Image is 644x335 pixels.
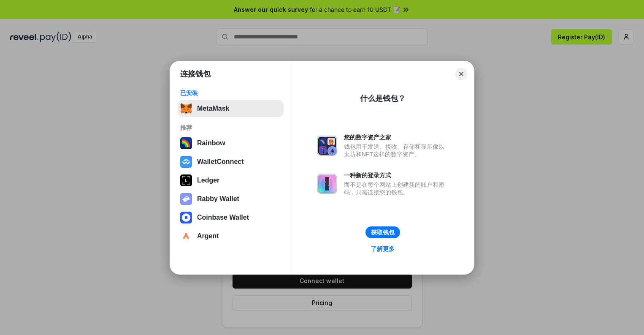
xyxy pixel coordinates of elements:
div: Ledger [197,177,219,184]
div: Rabby Wallet [197,195,239,203]
div: Coinbase Wallet [197,214,249,221]
div: Argent [197,232,219,240]
button: MetaMask [178,100,284,117]
button: Argent [178,228,284,245]
div: 您的数字资产之家 [344,133,449,141]
img: svg+xml,%3Csvg%20xmlns%3D%22http%3A%2F%2Fwww.w3.org%2F2000%2Fsvg%22%20width%3D%2228%22%20height%3... [180,174,192,186]
button: WalletConnect [178,153,284,170]
img: svg+xml,%3Csvg%20xmlns%3D%22http%3A%2F%2Fwww.w3.org%2F2000%2Fsvg%22%20fill%3D%22none%22%20viewBox... [317,174,337,194]
div: 什么是钱包？ [360,93,406,103]
button: Ledger [178,172,284,189]
img: svg+xml,%3Csvg%20fill%3D%22none%22%20height%3D%2233%22%20viewBox%3D%220%200%2035%2033%22%20width%... [180,103,192,114]
div: WalletConnect [197,158,244,166]
div: 了解更多 [371,245,395,253]
div: 已安装 [180,89,281,97]
button: Coinbase Wallet [178,209,284,226]
div: MetaMask [197,105,229,112]
div: 推荐 [180,124,281,131]
div: 钱包用于发送、接收、存储和显示像以太坊和NFT这样的数字资产。 [344,143,449,158]
img: svg+xml,%3Csvg%20width%3D%2228%22%20height%3D%2228%22%20viewBox%3D%220%200%2028%2028%22%20fill%3D... [180,212,192,223]
div: 获取钱包 [371,229,395,236]
a: 了解更多 [366,243,400,254]
button: Rainbow [178,135,284,152]
img: svg+xml,%3Csvg%20width%3D%2228%22%20height%3D%2228%22%20viewBox%3D%220%200%2028%2028%22%20fill%3D... [180,230,192,242]
div: 而不是在每个网站上创建新的账户和密码，只需连接您的钱包。 [344,181,449,196]
div: Rainbow [197,139,225,147]
h1: 连接钱包 [180,69,211,79]
div: 一种新的登录方式 [344,172,449,179]
button: 获取钱包 [365,226,400,238]
button: Rabby Wallet [178,191,284,207]
button: Close [455,68,467,80]
img: svg+xml,%3Csvg%20xmlns%3D%22http%3A%2F%2Fwww.w3.org%2F2000%2Fsvg%22%20fill%3D%22none%22%20viewBox... [180,193,192,205]
img: svg+xml,%3Csvg%20xmlns%3D%22http%3A%2F%2Fwww.w3.org%2F2000%2Fsvg%22%20fill%3D%22none%22%20viewBox... [317,136,337,156]
img: svg+xml,%3Csvg%20width%3D%2228%22%20height%3D%2228%22%20viewBox%3D%220%200%2028%2028%22%20fill%3D... [180,156,192,168]
img: svg+xml,%3Csvg%20width%3D%22120%22%20height%3D%22120%22%20viewBox%3D%220%200%20120%20120%22%20fil... [180,137,192,149]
